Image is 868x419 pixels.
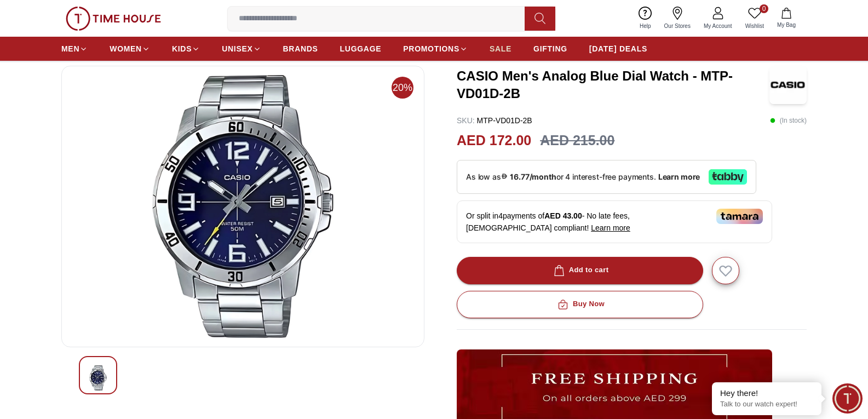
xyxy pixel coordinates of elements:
[172,39,200,59] a: KIDS
[457,115,532,126] p: MTP-VD01D-2B
[340,39,382,59] a: LUGGAGE
[222,43,252,54] span: UNISEX
[457,67,769,102] h3: CASIO Men's Analog Blue Dial Watch - MTP-VD01D-2B
[172,43,192,54] span: KIDS
[540,130,614,151] h3: AED 215.00
[658,4,697,32] a: Our Stores
[741,22,768,30] span: Wishlist
[88,365,108,391] img: CASIO Men's Analog Blue Dial Watch - MTP-VD01D-2B
[533,39,567,59] a: GIFTING
[71,75,415,338] img: CASIO Men's Analog Blue Dial Watch - MTP-VD01D-2B
[832,383,863,414] div: Chat Widget
[716,209,763,224] img: Tamara
[589,43,647,54] span: [DATE] DEALS
[699,22,737,30] span: My Account
[739,4,771,32] a: 0Wishlist
[591,223,630,232] span: Learn more
[110,39,150,59] a: WOMEN
[61,39,88,59] a: MEN
[222,39,261,59] a: UNISEX
[771,5,802,31] button: My Bag
[283,39,318,59] a: BRANDS
[589,39,647,59] a: [DATE] DEALS
[457,130,531,151] h2: AED 172.00
[403,43,459,54] span: PROMOTIONS
[720,388,813,399] div: Hey there!
[773,21,800,29] span: My Bag
[635,22,656,30] span: Help
[555,298,605,311] div: Buy Now
[110,43,142,54] span: WOMEN
[720,400,813,409] p: Talk to our watch expert!
[551,264,609,277] div: Add to cart
[392,77,413,99] span: 20%
[633,4,658,32] a: Help
[490,39,511,59] a: SALE
[533,43,567,54] span: GIFTING
[760,4,768,13] span: 0
[66,7,161,31] img: ...
[283,43,318,54] span: BRANDS
[457,291,703,318] button: Buy Now
[403,39,468,59] a: PROMOTIONS
[457,257,703,284] button: Add to cart
[61,43,79,54] span: MEN
[340,43,382,54] span: LUGGAGE
[490,43,511,54] span: SALE
[457,200,772,243] div: Or split in 4 payments of - No late fees, [DEMOGRAPHIC_DATA] compliant!
[770,115,807,126] p: ( In stock )
[660,22,695,30] span: Our Stores
[457,116,475,125] span: SKU :
[769,66,807,104] img: CASIO Men's Analog Blue Dial Watch - MTP-VD01D-2B
[544,211,582,220] span: AED 43.00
